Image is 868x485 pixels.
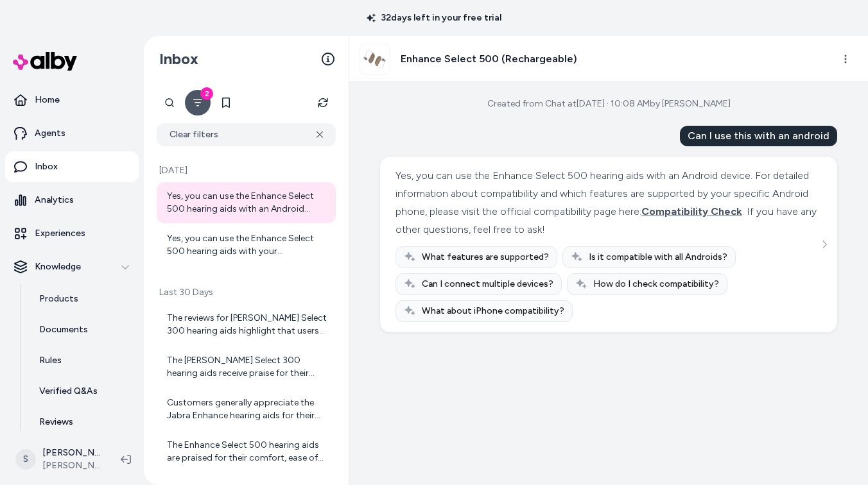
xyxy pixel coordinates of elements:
[35,260,81,273] p: Knowledge
[5,151,139,182] a: Inbox
[157,164,336,177] p: [DATE]
[39,354,62,367] p: Rules
[167,439,328,464] div: The Enhance Select 500 hearing aids are praised for their comfort, ease of use, and effectiveness...
[5,85,139,115] a: Home
[13,52,77,71] img: alby Logo
[35,94,60,106] p: Home
[35,160,58,173] p: Inbox
[26,284,139,314] a: Products
[39,293,78,305] p: Products
[8,439,110,480] button: S[PERSON_NAME][PERSON_NAME]
[401,51,577,67] h3: Enhance Select 500 (Rechargeable)
[35,127,65,140] p: Agents
[26,345,139,376] a: Rules
[395,167,822,239] div: Yes, you can use the Enhance Select 500 hearing aids with an Android device. For detailed informa...
[157,182,336,223] a: Yes, you can use the Enhance Select 500 hearing aids with an Android device. For detailed informa...
[15,449,36,470] span: S
[310,90,336,115] button: Refresh
[5,185,139,216] a: Analytics
[5,118,139,149] a: Agents
[680,126,837,146] div: Can I use this with an android
[167,396,328,422] div: Customers generally appreciate the Jabra Enhance hearing aids for their ease of use, clear sound ...
[39,385,98,398] p: Verified Q&As
[157,225,336,266] a: Yes, you can use the Enhance Select 500 hearing aids with your smartphone. They are Bluetooth-ena...
[26,314,139,345] a: Documents
[157,286,336,299] p: Last 30 Days
[157,389,336,430] a: Customers generally appreciate the Jabra Enhance hearing aids for their ease of use, clear sound ...
[359,12,509,24] p: 32 days left in your free trial
[593,278,719,291] span: How do I check compatibility?
[200,87,213,100] div: 2
[35,194,74,207] p: Analytics
[185,90,211,115] button: Filter
[817,237,832,252] button: See more
[167,312,328,337] div: The reviews for [PERSON_NAME] Select 300 hearing aids highlight that users appreciate their discr...
[167,232,328,258] div: Yes, you can use the Enhance Select 500 hearing aids with your smartphone. They are Bluetooth-ena...
[487,98,731,110] div: Created from Chat at [DATE] · 10:08 AM by [PERSON_NAME]
[39,416,73,429] p: Reviews
[157,431,336,472] a: The Enhance Select 500 hearing aids are praised for their comfort, ease of use, and effectiveness...
[26,376,139,407] a: Verified Q&As
[167,354,328,380] div: The [PERSON_NAME] Select 300 hearing aids receive praise for their discreet design, ease of use, ...
[39,323,88,336] p: Documents
[157,123,336,146] button: Clear filters
[360,44,390,74] img: sku_es500_bronze.jpg
[167,190,328,216] div: Yes, you can use the Enhance Select 500 hearing aids with an Android device. For detailed informa...
[589,251,727,264] span: Is it compatible with all Androids?
[26,407,139,438] a: Reviews
[159,49,198,69] h2: Inbox
[157,346,336,387] a: The [PERSON_NAME] Select 300 hearing aids receive praise for their discreet design, ease of use, ...
[422,251,549,264] span: What features are supported?
[422,305,564,318] span: What about iPhone compatibility?
[157,304,336,345] a: The reviews for [PERSON_NAME] Select 300 hearing aids highlight that users appreciate their discr...
[42,447,100,459] p: [PERSON_NAME]
[42,459,100,472] span: [PERSON_NAME]
[422,278,553,291] span: Can I connect multiple devices?
[35,227,85,240] p: Experiences
[641,205,742,217] span: Compatibility Check
[5,218,139,249] a: Experiences
[5,251,139,282] button: Knowledge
